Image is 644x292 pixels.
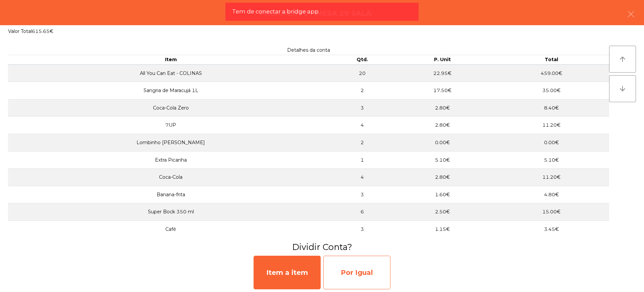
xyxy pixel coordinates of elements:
td: Banana-frita [8,186,333,203]
td: 1.15€ [391,220,493,238]
th: P. Unit [391,55,493,65]
span: Tem de conectar a bridge app [232,7,319,16]
th: Item [8,55,333,65]
div: Por Igual [323,256,390,289]
td: 0.00€ [494,134,609,152]
td: 15.00€ [494,203,609,221]
td: 1 [333,151,391,169]
td: Super Bock 350 ml [8,203,333,221]
td: 4 [333,169,391,186]
td: 1.60€ [391,186,493,203]
td: Sangria de Maracujá 1L [8,82,333,99]
i: arrow_downward [619,85,627,93]
td: Coca-Cola [8,169,333,186]
td: 7UP [8,117,333,134]
td: 22.95€ [391,65,493,82]
span: 615.65€ [32,28,53,34]
td: 4 [333,117,391,134]
td: 11.20€ [494,169,609,186]
button: arrow_upward [609,46,636,73]
td: Coca-Cola Zero [8,99,333,117]
td: 8.40€ [494,99,609,117]
td: 459.00€ [494,65,609,82]
td: 11.20€ [494,117,609,134]
td: Extra Picanha [8,151,333,169]
td: 3 [333,186,391,203]
th: Total [494,55,609,65]
td: 2.50€ [391,203,493,221]
td: 0.00€ [391,134,493,152]
td: 17.50€ [391,82,493,99]
td: 20 [333,65,391,82]
td: 35.00€ [494,82,609,99]
i: arrow_upward [619,55,627,63]
td: 2.80€ [391,99,493,117]
td: 5.10€ [391,151,493,169]
td: 4.80€ [494,186,609,203]
td: 3 [333,99,391,117]
td: 5.10€ [494,151,609,169]
th: Qtd. [333,55,391,65]
td: Café [8,220,333,238]
div: Item a item [254,256,321,289]
td: 2.80€ [391,117,493,134]
td: 2.80€ [391,169,493,186]
td: 3.45€ [494,220,609,238]
td: 3 [333,220,391,238]
button: arrow_downward [609,75,636,102]
td: Lombinho [PERSON_NAME] [8,134,333,152]
span: Valor Total [8,28,32,34]
h3: Dividir Conta? [5,241,639,253]
td: 2 [333,82,391,99]
td: All You Can Eat - COLINAS [8,65,333,82]
td: 6 [333,203,391,221]
td: 2 [333,134,391,152]
span: Detalhes da conta [287,47,330,53]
